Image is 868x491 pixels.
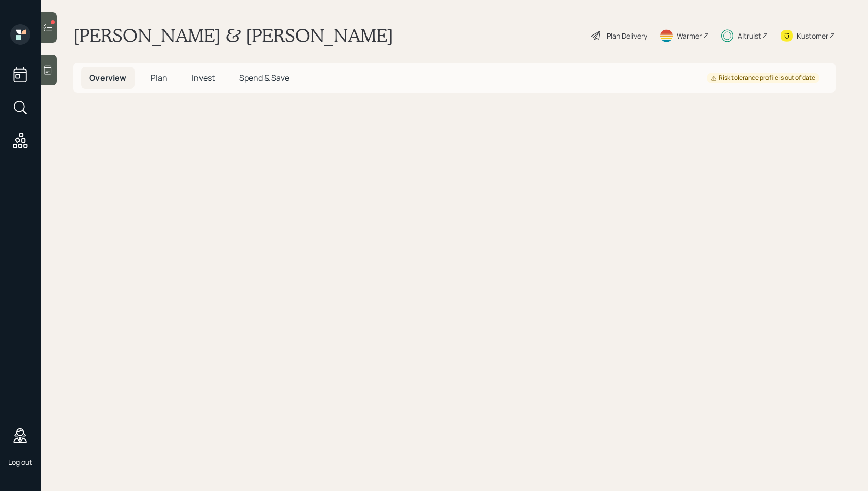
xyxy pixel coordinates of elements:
[8,457,32,467] div: Log out
[73,24,393,47] h1: [PERSON_NAME] & [PERSON_NAME]
[677,30,702,41] div: Warmer
[711,74,815,82] div: Risk tolerance profile is out of date
[607,30,647,41] div: Plan Delivery
[738,30,761,41] div: Altruist
[192,72,215,83] span: Invest
[797,30,828,41] div: Kustomer
[89,72,126,83] span: Overview
[239,72,289,83] span: Spend & Save
[151,72,168,83] span: Plan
